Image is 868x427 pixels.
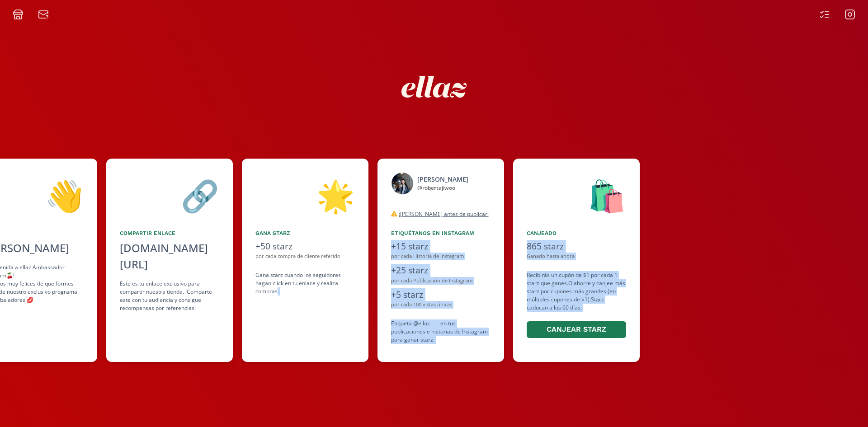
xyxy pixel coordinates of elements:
div: 865 starz [527,240,626,253]
div: +25 starz [391,264,491,277]
div: Etiquétanos en Instagram [391,229,491,237]
div: 🔗 [120,172,219,218]
div: por cada compra de cliente referido [255,253,355,260]
u: ¡[PERSON_NAME] antes de publicar! [399,210,489,218]
div: Compartir Enlace [120,229,219,237]
div: 🌟 [255,172,355,218]
div: Gana starz [255,229,355,237]
div: 🛍️ [527,172,626,218]
div: [DOMAIN_NAME][URL] [120,240,219,272]
div: Etiqueta @ellaz____ en tus publicaciones e historias de Instagram para ganar starz. [391,319,491,344]
div: @ robertajiwoo [417,184,468,192]
div: Canjeado [527,229,626,237]
div: por cada 100 vistas únicas [391,301,491,309]
div: +15 starz [391,240,491,253]
img: nKmKAABZpYV7 [393,46,475,127]
div: +5 starz [391,288,491,301]
img: 524810648_18520113457031687_8089223174440955574_n.jpg [391,172,414,195]
div: por cada Publicación de Instagram [391,277,491,285]
div: Ganado hasta ahora [527,253,626,260]
div: Este es tu enlace exclusivo para compartir nuestra tienda. ¡Comparte este con tu audiencia y cons... [120,280,219,312]
div: Recibirás un cupón de $1 por cada 1 starz que ganes. O ahorre y canjee más starz por cupones más ... [527,271,626,339]
div: [PERSON_NAME] [417,174,468,184]
div: Gana starz cuando los seguidores hagan click en tu enlace y realiza compras . [255,271,355,296]
button: Canjear starz [527,321,626,338]
div: +50 starz [255,240,355,253]
div: por cada Historia de Instagram [391,253,491,260]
